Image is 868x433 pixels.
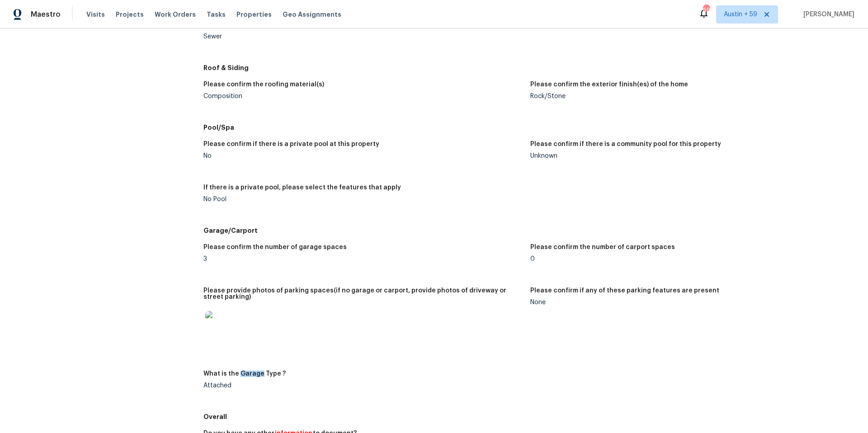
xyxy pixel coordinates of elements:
h5: If there is a private pool, please select the features that apply [203,184,401,191]
span: Austin + 59 [724,10,757,19]
h5: What is the Garage Type ? [203,371,286,377]
h5: Please confirm the number of garage spaces [203,244,347,250]
span: Work Orders [155,10,196,19]
div: No [203,153,523,159]
h5: Please confirm the roofing material(s) [203,81,324,88]
h5: Please confirm if any of these parking features are present [530,287,719,294]
span: Properties [236,10,272,19]
h5: Please confirm the number of carport spaces [530,244,675,250]
h5: Garage/Carport [203,226,857,235]
div: 691 [703,5,709,14]
div: No Pool [203,196,523,202]
h5: Pool/Spa [203,123,857,132]
div: Unknown [530,153,850,159]
h5: Please provide photos of parking spaces(if no garage or carport, provide photos of driveway or st... [203,287,523,300]
span: Projects [116,10,144,19]
h5: Please confirm if there is a private pool at this property [203,141,379,147]
span: Visits [86,10,105,19]
div: Rock/Stone [530,93,850,99]
span: Tasks [207,11,226,18]
h5: Please confirm if there is a community pool for this property [530,141,721,147]
h5: Please confirm the exterior finish(es) of the home [530,81,688,88]
span: [PERSON_NAME] [800,10,854,19]
div: Sewer [203,33,523,40]
span: Geo Assignments [283,10,341,19]
h5: Overall [203,412,857,421]
div: None [530,299,850,306]
div: Composition [203,93,523,99]
h5: Roof & Siding [203,63,857,72]
div: 3 [203,256,523,262]
div: Attached [203,382,523,389]
div: 0 [530,256,850,262]
span: Maestro [31,10,61,19]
